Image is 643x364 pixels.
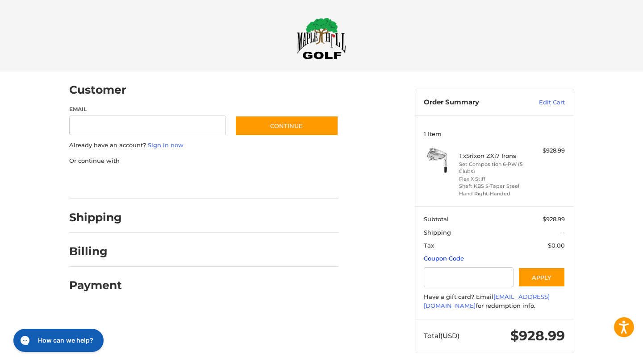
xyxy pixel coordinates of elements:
span: Subtotal [424,215,449,223]
label: Email [69,105,226,113]
iframe: PayPal-paypal [66,174,133,190]
li: Set Composition 6-PW (5 Clubs) [459,161,527,175]
h2: Customer [69,83,126,97]
input: Gift Certificate or Coupon Code [424,267,514,287]
p: Or continue with [69,157,338,165]
span: $0.00 [548,242,565,249]
img: Maple Hill Golf [297,17,346,59]
h2: Payment [69,278,122,292]
div: $928.99 [530,146,565,155]
h4: 1 x Srixon ZXi7 Irons [459,152,527,159]
span: Tax [424,242,434,249]
iframe: PayPal-paylater [142,174,209,190]
span: Total (USD) [424,331,459,340]
li: Flex X Stiff [459,175,527,183]
h2: Billing [69,244,121,258]
span: $928.99 [510,327,565,344]
iframe: PayPal-venmo [217,174,284,190]
span: $928.99 [543,215,565,223]
h3: 1 Item [424,130,565,137]
a: Coupon Code [424,255,464,262]
iframe: Google Customer Reviews [569,340,643,364]
h3: Order Summary [424,98,520,107]
button: Continue [235,116,338,136]
div: Have a gift card? Email for redemption info. [424,293,565,310]
h2: Shipping [69,211,122,224]
span: Shipping [424,229,451,236]
button: Apply [518,267,565,287]
li: Hand Right-Handed [459,190,527,198]
a: Sign in now [148,141,184,149]
li: Shaft KBS $-Taper Steel [459,182,527,190]
iframe: Gorgias live chat messenger [9,326,107,355]
a: Edit Cart [520,98,565,107]
p: Already have an account? [69,141,338,150]
a: [EMAIL_ADDRESS][DOMAIN_NAME] [424,293,550,309]
span: -- [560,229,565,236]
